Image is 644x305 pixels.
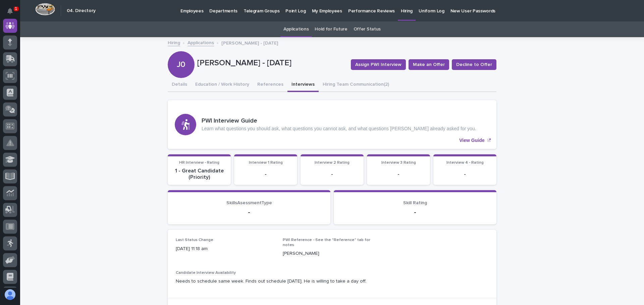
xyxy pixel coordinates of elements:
[355,61,401,68] span: Assign PWI Interview
[191,78,253,92] button: Education / Work History
[342,208,488,216] p: -
[456,61,492,68] span: Decline to Offer
[238,171,293,177] p: -
[305,171,360,177] p: -
[179,161,219,165] span: HR Interview - Rating
[371,171,426,177] p: -
[287,78,319,92] button: Interviews
[413,61,445,68] span: Make an Offer
[197,58,345,68] p: [PERSON_NAME] - [DATE]
[315,21,347,37] a: Hold for Future
[3,288,17,302] button: users-avatar
[176,238,213,242] span: Last Status Change
[3,4,17,18] button: Notifications
[168,33,195,69] div: J0
[409,59,449,70] button: Make an Offer
[315,161,350,165] span: Interview 2 Rating
[446,161,484,165] span: Interview 4 - Rating
[221,39,278,46] p: [PERSON_NAME] - [DATE]
[319,78,393,92] button: Hiring Team Communication (2)
[381,161,416,165] span: Interview 3 Rating
[452,59,496,70] button: Decline to Offer
[172,168,227,180] p: 1 - Great Candidate (Priority)
[202,118,476,125] h3: PWI Interview Guide
[202,126,476,132] p: Learn what questions you should ask, what questions you cannot ask, and what questions [PERSON_NA...
[226,201,272,205] span: SkillsAsessmentType
[187,39,214,46] a: Applications
[35,3,55,15] img: Workspace Logo
[283,238,370,247] span: PWI Reference - See the "Reference" tab for notes
[168,100,496,149] a: View Guide
[253,78,287,92] button: References
[67,8,96,14] h2: 04. Directory
[176,245,275,252] p: [DATE] 11:18 am
[8,8,17,19] div: Notifications1
[15,6,17,11] p: 1
[249,161,283,165] span: Interview 1 Rating
[168,39,180,46] a: Hiring
[403,201,427,205] span: Skill Rating
[176,278,488,285] p: Needs to schedule same week. Finds out schedule [DATE]. He is willing to take a day off.
[176,271,236,275] span: Candidate Interview Availability
[437,171,492,177] p: -
[283,250,382,257] p: [PERSON_NAME]
[459,138,484,143] p: View Guide
[176,208,322,216] p: -
[168,78,191,92] button: Details
[351,59,406,70] button: Assign PWI Interview
[283,21,309,37] a: Applications
[354,21,381,37] a: Offer Status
